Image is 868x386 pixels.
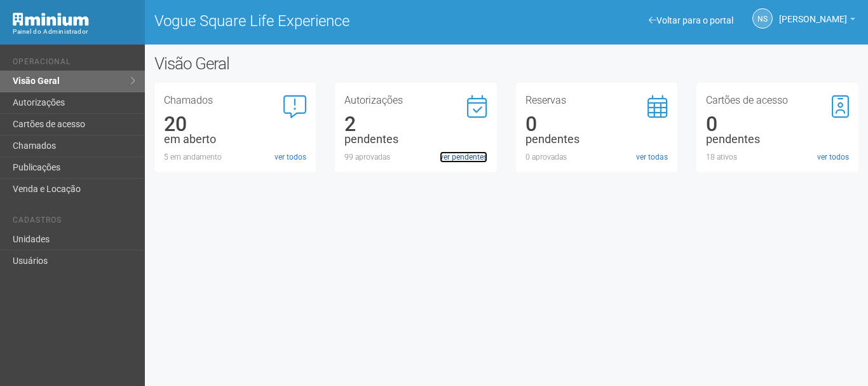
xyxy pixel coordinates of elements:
[706,95,849,106] h3: Cartões de acesso
[526,134,668,145] div: pendentes
[164,151,307,163] div: 5 em andamento
[164,95,307,106] h3: Chamados
[164,134,307,145] div: em aberto
[13,13,89,26] img: Minium
[706,118,849,130] div: 0
[164,118,307,130] div: 20
[344,118,487,130] div: 2
[344,95,487,106] h3: Autorizações
[752,8,773,29] a: NS
[817,151,849,163] a: ver todos
[440,151,487,163] a: ver pendentes
[13,216,135,229] li: Cadastros
[526,118,668,130] div: 0
[706,134,849,145] div: pendentes
[13,57,135,71] li: Operacional
[706,151,849,163] div: 18 ativos
[526,95,668,106] h3: Reservas
[275,151,306,163] a: ver todos
[154,54,437,73] h2: Visão Geral
[344,134,487,145] div: pendentes
[636,151,668,163] a: ver todas
[649,15,733,25] a: Voltar para o portal
[154,13,497,29] h1: Vogue Square Life Experience
[526,151,668,163] div: 0 aprovadas
[13,26,135,38] div: Painel do Administrador
[779,16,855,26] a: [PERSON_NAME]
[344,151,487,163] div: 99 aprovadas
[779,2,847,24] span: Nicolle Silva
